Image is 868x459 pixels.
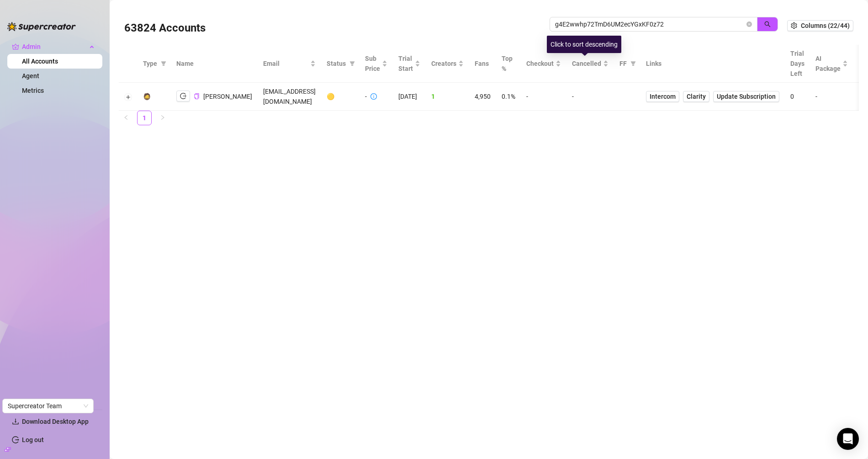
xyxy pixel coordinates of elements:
span: AI Package [815,53,841,74]
span: 4,950 [475,93,491,100]
li: Previous Page [119,111,133,125]
li: 1 [137,111,152,125]
th: Creators [426,45,469,83]
span: Trial Start [398,53,413,74]
span: Download Desktop App [22,418,89,425]
span: Sub Price [365,53,380,74]
th: Name [171,45,258,83]
span: FF [619,59,627,69]
a: Clarity [683,91,709,102]
a: 1 [138,111,151,125]
h3: 63824 Accounts [124,21,206,36]
span: [PERSON_NAME] [203,93,252,100]
span: 🟡 [327,93,334,100]
span: filter [161,61,166,66]
span: Checkout [526,59,554,69]
td: 0 [785,83,810,111]
div: Click to sort descending [547,36,621,53]
span: crown [12,43,19,50]
td: - [566,83,614,111]
span: setting [791,22,797,29]
th: Sub Price [360,45,393,83]
span: Type [143,59,157,69]
span: search [764,21,771,27]
span: copy [194,93,200,99]
span: Creators [431,59,456,69]
span: filter [348,57,357,70]
span: Intercom [650,91,676,101]
button: Copy Account UID [194,93,200,100]
button: Columns (22/44) [787,20,853,31]
span: Columns (22/44) [801,22,850,29]
td: [DATE] [393,83,426,111]
span: Status [327,59,346,69]
span: Email [263,59,308,69]
span: download [12,418,19,425]
a: Agent [22,72,39,80]
li: Next Page [155,111,170,125]
td: - [521,83,566,111]
img: logo-BBDzfeDw.svg [7,22,76,31]
th: Cancelled [566,45,614,83]
a: Log out [22,436,44,443]
button: Expand row [125,93,132,101]
span: build [5,446,11,453]
button: logout [176,91,190,101]
span: Admin [22,39,87,54]
button: close-circle [746,21,752,27]
span: 0.1% [502,93,515,100]
th: Checkout [521,45,566,83]
button: left [119,111,133,125]
span: Clarity [687,91,706,101]
span: left [123,115,129,120]
span: Update Subscription [717,93,776,100]
th: Trial Start [393,45,426,83]
th: Fans [469,45,496,83]
td: [EMAIL_ADDRESS][DOMAIN_NAME] [258,83,321,111]
span: 1 [431,93,435,100]
a: Metrics [22,87,44,94]
span: right [160,115,165,120]
span: filter [349,61,355,66]
a: Intercom [646,91,679,102]
button: Update Subscription [713,91,779,102]
span: info-circle [370,93,377,100]
span: filter [630,61,636,66]
th: Trial Days Left [785,45,810,83]
span: Supercreator Team [8,399,88,413]
span: Cancelled [572,59,601,69]
th: Email [258,45,321,83]
a: All Accounts [22,58,58,65]
span: filter [159,57,168,70]
div: - [365,91,367,101]
span: filter [629,57,638,70]
th: AI Package [810,45,853,83]
td: - [810,83,853,111]
div: Open Intercom Messenger [837,428,859,450]
div: 🧔 [143,91,151,101]
button: right [155,111,170,125]
th: Links [640,45,785,83]
input: Search by UID / Name / Email / Creator Username [555,19,745,29]
th: Top % [496,45,521,83]
span: logout [180,93,186,99]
